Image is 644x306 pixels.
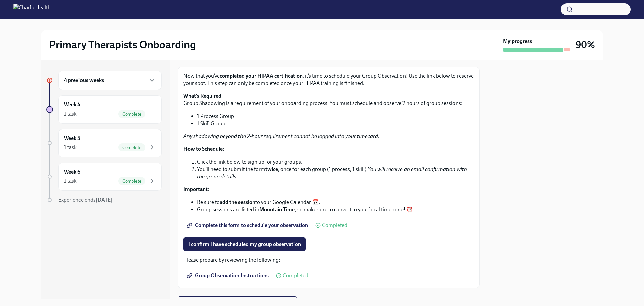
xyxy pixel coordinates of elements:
[197,199,474,206] li: Be sure to to your Google Calendar 📅.
[183,237,306,251] button: I confirm I have scheduled my group observation
[197,158,474,166] li: Click the link below to sign up for your groups.
[64,135,80,142] h6: Week 5
[183,186,208,192] strong: Important
[183,93,221,99] strong: What’s Required
[64,144,77,151] div: 1 task
[259,206,295,213] strong: Mountain Time
[322,223,347,228] span: Completed
[13,4,51,15] img: CharlieHealth
[64,110,77,118] div: 1 task
[183,146,223,152] strong: How to Schedule
[188,272,269,279] span: Group Observation Instructions
[183,186,474,193] p: :
[183,219,313,232] a: Complete this form to schedule your observation
[46,163,162,191] a: Week 61 taskComplete
[58,196,113,203] span: Experience ends
[220,199,255,205] strong: add the session
[265,166,278,172] strong: twice
[118,112,145,117] span: Complete
[197,120,474,127] li: 1 Skill Group
[46,129,162,157] a: Week 51 taskComplete
[197,166,474,180] li: You’ll need to submit the form , once for each group (1 process, 1 skill).
[64,77,104,84] h6: 4 previous weeks
[58,71,162,90] div: 4 previous weeks
[188,241,301,248] span: I confirm I have scheduled my group observation
[64,101,80,108] h6: Week 4
[183,269,273,282] a: Group Observation Instructions
[183,92,474,107] p: : Group Shadowing is a requirement of your onboarding process. You must schedule and observe 2 ho...
[576,39,595,51] h3: 90%
[188,222,308,229] span: Complete this form to schedule your observation
[49,38,196,51] h2: Primary Therapists Onboarding
[96,196,113,203] strong: [DATE]
[183,133,379,139] em: Any shadowing beyond the 2-hour requirement cannot be logged into your timecard.
[64,177,77,185] div: 1 task
[64,168,80,176] h6: Week 6
[46,95,162,124] a: Week 41 taskComplete
[118,145,145,150] span: Complete
[503,38,532,45] strong: My progress
[197,206,474,213] li: Group sessions are listed in , so make sure to convert to your local time zone! ⏰
[183,145,474,153] p: :
[183,72,474,87] p: Now that you’ve , it’s time to schedule your Group Observation! Use the link below to reserve you...
[220,73,303,79] strong: completed your HIPAA certification
[197,113,474,120] li: 1 Process Group
[118,179,145,184] span: Complete
[183,256,474,264] p: Please prepare by reviewing the following:
[283,273,308,278] span: Completed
